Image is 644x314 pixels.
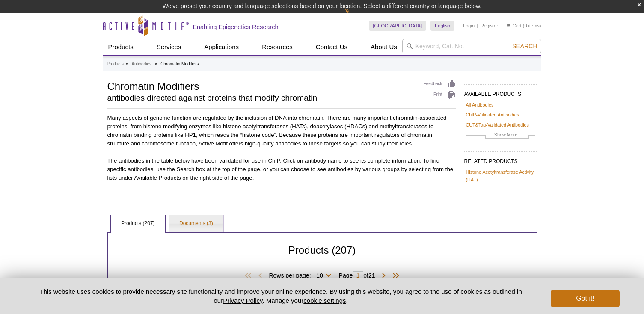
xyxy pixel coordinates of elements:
span: Next Page [380,272,388,280]
span: Search [512,43,537,50]
a: All Antibodies [466,101,494,109]
button: Got it! [551,290,619,307]
h2: antibodies directed against proteins that modify chromatin [107,94,415,102]
img: Your Cart [507,23,510,27]
a: Documents (3) [169,215,223,232]
p: Many aspects of genome function are regulated by the inclusion of DNA into chromatin. There are m... [107,114,456,148]
a: English [430,21,454,31]
span: Previous Page [256,272,264,280]
span: Rows per page: [269,271,334,279]
a: Feedback [424,79,456,89]
span: First Page [243,272,256,280]
h2: RELATED PRODUCTS [464,151,537,167]
a: CUT&Tag-Validated Antibodies [466,121,529,129]
li: » [126,62,128,66]
a: Cart [507,23,522,29]
a: ChIP-Validated Antibodies [466,111,519,118]
a: Print [424,91,456,100]
input: Keyword, Cat. No. [402,39,541,53]
a: Resources [257,39,298,55]
a: Antibodies [131,60,151,68]
li: | [477,21,478,31]
a: Products (207) [111,215,165,232]
li: Chromatin Modifiers [160,62,199,66]
a: Login [463,23,475,29]
a: Products [107,60,124,68]
a: Products [103,39,139,55]
p: This website uses cookies to provide necessary site functionality and improve your online experie... [25,287,537,305]
a: [GEOGRAPHIC_DATA] [369,21,427,31]
li: (0 items) [507,21,541,31]
span: Last Page [388,272,401,280]
h2: AVAILABLE PRODUCTS [464,84,537,100]
a: Show More [466,131,535,141]
a: Applications [199,39,244,55]
button: Search [510,42,540,50]
h2: Products (207) [113,246,531,263]
p: The antibodies in the table below have been validated for use in ChIP. Click on antibody name to ... [107,157,456,182]
img: Change Here [344,6,367,27]
a: Services [151,39,187,55]
a: Contact Us [311,39,353,55]
a: Privacy Policy [223,297,262,304]
a: Register [481,23,498,29]
a: About Us [365,39,402,55]
a: Histone Acetyltransferase Activity (HAT) [466,168,535,184]
h1: Chromatin Modifiers [107,79,415,92]
span: 21 [368,272,375,279]
span: Page of [335,271,380,280]
button: cookie settings [303,297,346,304]
h2: Enabling Epigenetics Research [193,23,279,31]
li: » [155,62,157,66]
